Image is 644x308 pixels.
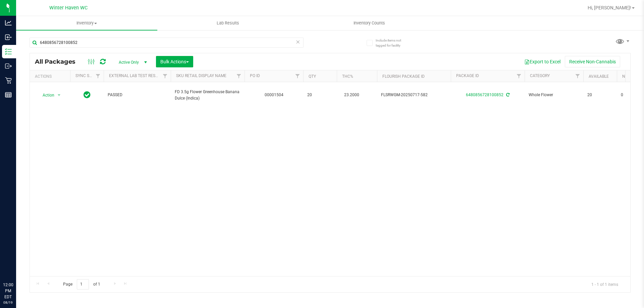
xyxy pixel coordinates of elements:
span: Bulk Actions [160,59,189,64]
span: Include items not tagged for facility [376,38,409,48]
button: Export to Excel [520,56,565,67]
span: All Packages [35,58,82,65]
span: FD 3.5g Flower Greenhouse Banana Dulce (Indica) [175,89,240,102]
a: PO ID [250,73,260,78]
a: Qty [309,74,316,79]
a: Inventory Counts [299,16,440,30]
button: Bulk Actions [156,56,193,67]
a: Lab Results [157,16,299,30]
span: FLSRWGM-20250717-582 [381,92,447,98]
span: Lab Results [208,20,248,26]
span: PASSED [108,92,167,98]
inline-svg: Reports [5,91,12,98]
inline-svg: Analytics [5,19,12,26]
span: Inventory Counts [344,20,394,26]
span: Clear [296,38,300,46]
a: Filter [514,70,525,82]
span: Winter Haven WC [49,5,88,11]
span: 1 - 1 of 1 items [586,279,624,289]
a: Filter [572,70,583,82]
span: Whole Flower [529,92,579,98]
span: Page of 1 [57,279,106,290]
a: Filter [292,70,303,82]
a: Sku Retail Display Name [176,73,226,78]
span: 23.2000 [341,90,363,100]
a: Filter [93,70,104,82]
a: Category [530,73,550,78]
span: 20 [307,92,333,98]
span: Sync from Compliance System [505,93,509,97]
a: Inventory [16,16,157,30]
span: Inventory [16,20,157,26]
button: Receive Non-Cannabis [565,56,620,67]
a: 6480856728100852 [466,93,503,97]
a: Flourish Package ID [382,74,425,79]
a: Available [589,74,609,79]
span: Action [37,90,55,100]
input: 1 [77,279,89,290]
input: Search Package ID, Item Name, SKU, Lot or Part Number... [30,38,304,48]
iframe: Resource center [7,254,27,274]
p: 08/19 [3,300,13,305]
div: Actions [35,74,67,79]
a: THC% [342,74,353,79]
a: Package ID [456,73,479,78]
inline-svg: Inbound [5,34,12,41]
iframe: Resource center unread badge [20,253,28,261]
p: 12:00 PM EDT [3,282,13,300]
span: Hi, [PERSON_NAME]! [588,5,631,10]
inline-svg: Outbound [5,63,12,69]
inline-svg: Inventory [5,48,12,55]
a: Filter [160,70,171,82]
span: select [55,90,63,100]
a: External Lab Test Result [109,73,162,78]
a: Filter [233,70,245,82]
inline-svg: Retail [5,77,12,84]
a: Sync Status [75,73,101,78]
span: In Sync [84,90,91,100]
span: 20 [587,92,613,98]
a: 00001504 [265,93,283,97]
